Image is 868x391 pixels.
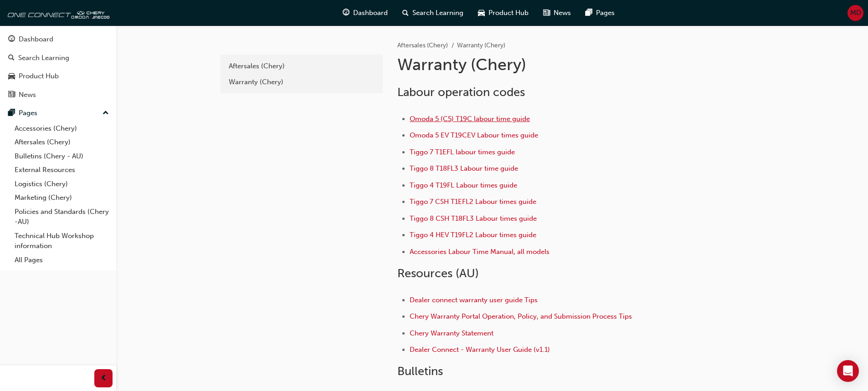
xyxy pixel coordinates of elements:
div: Pages [19,108,37,118]
button: DashboardSearch LearningProduct HubNews [4,29,113,105]
span: news-icon [8,91,15,99]
button: MD [847,5,863,21]
h1: Warranty (Chery) [397,55,696,75]
a: guage-iconDashboard [335,4,395,22]
a: search-iconSearch Learning [395,4,471,22]
span: search-icon [402,7,409,19]
a: Dashboard [4,31,113,48]
a: Accessories Labour Time Manual, all models [410,248,550,256]
span: car-icon [8,72,15,81]
button: Pages [4,105,113,122]
span: News [554,8,571,18]
a: Aftersales (Chery) [11,135,113,149]
a: External Resources [11,163,113,177]
a: Aftersales (Chery) [224,58,379,74]
span: Pages [596,8,615,18]
span: MD [850,8,861,18]
span: Resources (AU) [397,266,479,280]
a: Search Learning [4,50,113,66]
a: All Pages [11,253,113,267]
a: Tiggo 7 CSH T1EFL2 Labour times guide [410,198,536,206]
span: guage-icon [8,36,15,44]
a: Tiggo 8 T18FL3 Labour time guide [410,164,518,173]
a: Tiggo 4 HEV T19FL2 Labour times guide [410,231,536,239]
span: prev-icon [100,373,107,384]
a: Tiggo 4 T19FL Labour times guide [410,181,517,189]
a: Dealer Connect - Warranty User Guide (v1.1) [410,345,550,354]
span: news-icon [543,7,550,19]
a: Omoda 5 (C5) T19C labour time guide [410,115,530,123]
span: guage-icon [343,7,349,19]
a: Bulletins (Chery - AU) [11,149,113,163]
a: news-iconNews [536,4,578,22]
a: Product Hub [4,68,113,85]
span: up-icon [103,107,109,119]
span: Labour operation codes [397,85,525,99]
div: News [19,90,36,100]
div: Dashboard [19,34,53,45]
a: Omoda 5 EV T19CEV Labour times guide [410,131,538,139]
a: Technical Hub Workshop information [11,229,113,253]
a: Warranty (Chery) [224,74,379,90]
div: Open Intercom Messenger [837,360,859,382]
span: search-icon [8,54,15,62]
div: Warranty (Chery) [229,77,375,87]
a: pages-iconPages [578,4,622,22]
span: Dashboard [353,8,388,18]
a: Policies and Standards (Chery -AU) [11,205,113,229]
a: Aftersales (Chery) [397,41,448,49]
span: pages-icon [586,7,592,19]
a: Accessories (Chery) [11,122,113,136]
a: Tiggo 7 T1EFL labour times guide [410,148,515,156]
span: pages-icon [8,109,15,117]
span: car-icon [478,7,485,19]
a: Marketing (Chery) [11,191,113,205]
a: Dealer connect warranty user guide Tips [410,296,538,304]
div: Aftersales (Chery) [229,61,375,71]
div: Product Hub [19,71,59,81]
a: Logistics (Chery) [11,177,113,191]
span: Bulletins [397,364,443,378]
li: Warranty (Chery) [457,41,505,51]
a: Chery Warranty Portal Operation, Policy, and Submission Process Tips [410,312,632,320]
a: car-iconProduct Hub [471,4,536,22]
div: Search Learning [18,53,69,63]
a: Chery Warranty Statement [410,329,493,337]
span: Search Learning [412,8,463,18]
a: Tiggo 8 CSH T18FL3 Labour times guide [410,214,537,223]
span: Product Hub [488,8,529,18]
a: News [4,86,113,103]
img: oneconnect [5,4,109,22]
